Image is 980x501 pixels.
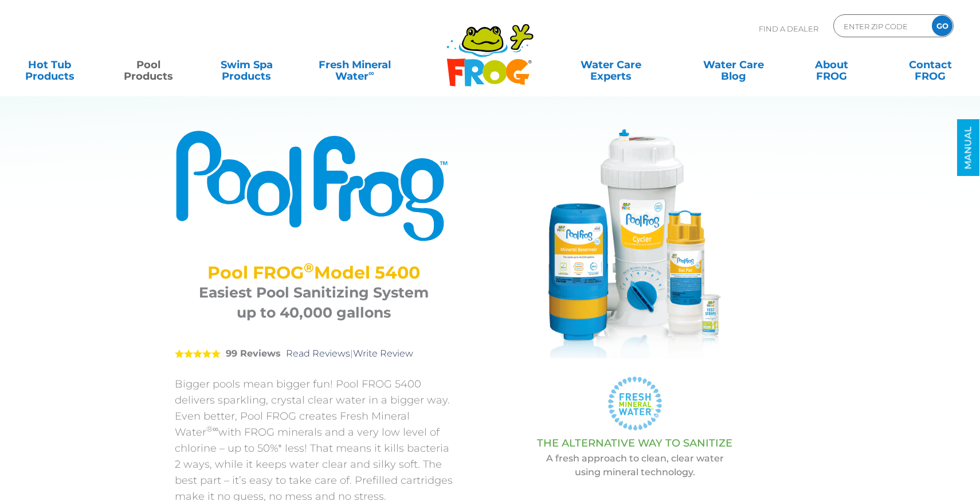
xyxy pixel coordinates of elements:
[175,349,221,358] span: 5
[189,283,438,323] h3: Easiest Pool Sanitizing System up to 40,000 gallons
[892,53,969,76] a: ContactFROG
[206,424,218,433] sup: ®∞
[932,15,952,36] input: GO
[369,68,374,77] sup: ∞
[11,53,88,76] a: Hot TubProducts
[209,53,285,76] a: Swim SpaProducts
[695,53,772,76] a: Water CareBlog
[307,53,402,76] a: Fresh MineralWater∞
[226,348,281,359] strong: 99 Reviews
[175,331,453,376] div: |
[353,348,413,359] a: Write Review
[957,120,979,177] a: MANUAL
[189,263,438,283] h2: Pool FROG Model 5400
[759,14,818,43] p: Find A Dealer
[304,260,314,276] sup: ®
[794,53,871,76] a: AboutFROG
[175,129,453,242] img: Product Logo
[549,53,673,76] a: Water CareExperts
[481,452,788,479] p: A fresh approach to clean, clear water using mineral technology.
[110,53,187,76] a: PoolProducts
[481,437,788,449] h3: THE ALTERNATIVE WAY TO SANITIZE
[842,18,920,34] input: Zip Code Form
[286,348,350,359] a: Read Reviews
